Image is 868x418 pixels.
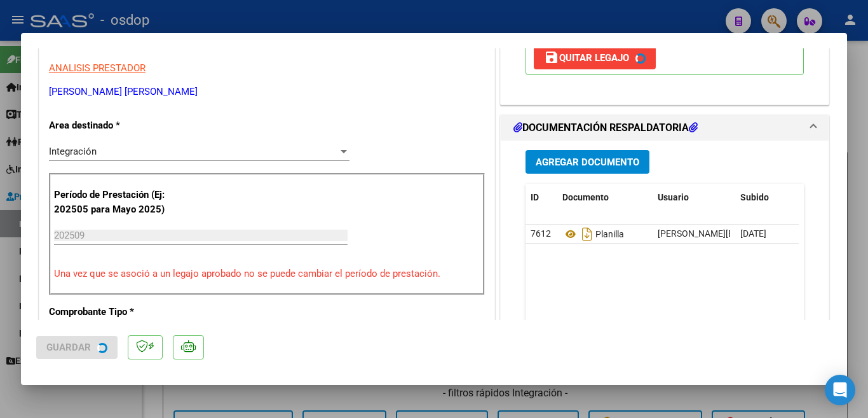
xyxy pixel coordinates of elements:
[544,50,559,65] mat-icon: save
[562,192,609,202] span: Documento
[536,157,639,168] span: Agregar Documento
[579,224,595,244] i: Descargar documento
[36,336,118,359] button: Guardar
[501,141,829,405] div: DOCUMENTACIÓN RESPALDATORIA
[49,305,180,319] p: Comprobante Tipo *
[526,150,649,174] button: Agregar Documento
[653,184,735,211] datatable-header-cell: Usuario
[49,62,146,74] span: ANALISIS PRESTADOR
[531,228,551,239] span: 7612
[544,52,629,64] span: Quitar Legajo
[49,146,97,157] span: Integración
[49,118,180,133] p: Area destinado *
[526,184,557,211] datatable-header-cell: ID
[557,184,653,211] datatable-header-cell: Documento
[562,229,624,239] span: Planilla
[49,85,485,99] p: [PERSON_NAME] [PERSON_NAME]
[46,342,91,353] span: Guardar
[54,188,182,216] p: Período de Prestación (Ej: 202505 para Mayo 2025)
[513,120,698,136] h1: DOCUMENTACIÓN RESPALDATORIA
[825,375,855,405] div: Open Intercom Messenger
[740,228,766,239] span: [DATE]
[534,46,656,69] button: Quitar Legajo
[501,115,829,141] mat-expansion-panel-header: DOCUMENTACIÓN RESPALDATORIA
[54,267,480,281] p: Una vez que se asoció a un legajo aprobado no se puede cambiar el período de prestación.
[658,192,689,202] span: Usuario
[740,192,769,202] span: Subido
[735,184,799,211] datatable-header-cell: Subido
[531,192,539,202] span: ID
